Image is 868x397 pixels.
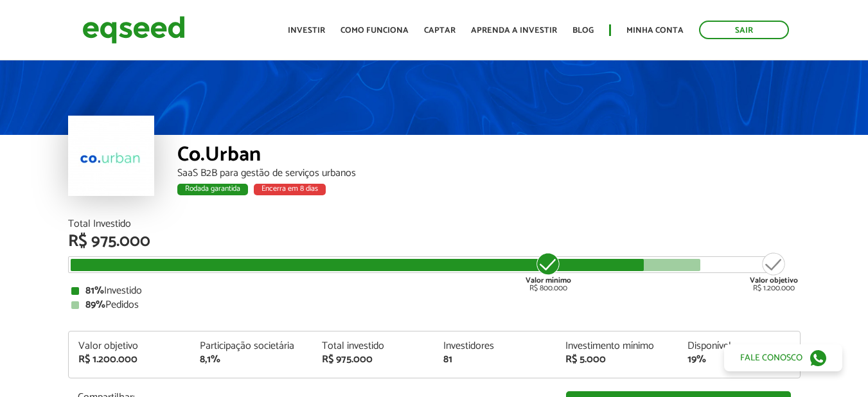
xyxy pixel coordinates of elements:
[78,341,181,351] div: Valor objetivo
[750,274,798,287] strong: Valor objetivo
[200,341,303,351] div: Participação societária
[177,145,801,168] div: Co.Urban
[71,286,797,296] div: Investido
[288,26,325,35] a: Investir
[750,251,798,292] div: R$ 1.200.000
[626,26,684,35] a: Minha conta
[177,184,248,195] div: Rodada garantida
[687,341,790,351] div: Disponível
[82,13,185,47] img: EqSeed
[85,296,105,313] strong: 89%
[443,341,546,351] div: Investidores
[68,233,801,250] div: R$ 975.000
[254,184,326,195] div: Encerra em 8 dias
[341,26,409,35] a: Como funciona
[424,26,456,35] a: Captar
[68,219,801,229] div: Total Investido
[565,355,668,365] div: R$ 5.000
[471,26,557,35] a: Aprenda a investir
[322,355,425,365] div: R$ 975.000
[322,341,425,351] div: Total investido
[526,274,571,287] strong: Valor mínimo
[177,168,801,179] div: SaaS B2B para gestão de serviços urbanos
[71,300,797,310] div: Pedidos
[85,282,104,299] strong: 81%
[699,21,789,39] a: Sair
[524,251,572,292] div: R$ 800.000
[724,344,842,371] a: Fale conosco
[565,341,668,351] div: Investimento mínimo
[443,355,546,365] div: 81
[572,26,594,35] a: Blog
[200,355,303,365] div: 8,1%
[78,355,181,365] div: R$ 1.200.000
